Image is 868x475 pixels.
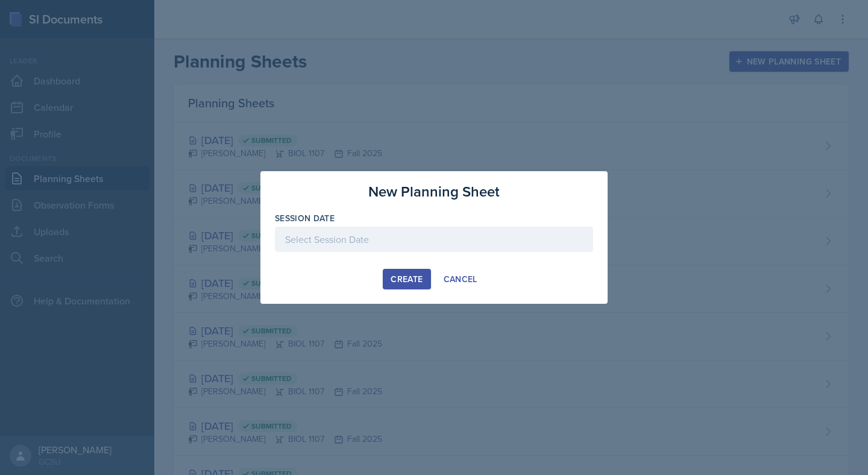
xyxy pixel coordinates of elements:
[444,274,477,284] div: Cancel
[391,274,423,284] div: Create
[436,269,485,289] button: Cancel
[368,181,500,203] h3: New Planning Sheet
[275,212,335,224] label: Session Date
[383,269,430,289] button: Create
